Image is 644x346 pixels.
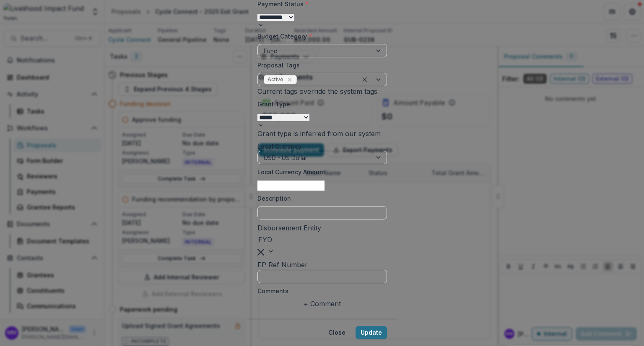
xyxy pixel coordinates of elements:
[356,326,387,339] button: Update
[257,100,382,108] label: Grant Type
[257,261,308,269] label: FP Ref Number
[257,142,382,151] label: Local Currency
[304,299,341,309] button: + Comment
[257,61,382,70] label: Proposal Tags
[267,77,283,83] span: Active
[323,326,351,339] button: Close
[257,246,264,256] div: Clear selected options
[257,224,321,232] label: Disbursement Entity
[286,75,294,84] div: Remove Active
[257,194,382,203] label: Description
[257,287,382,295] label: Comments
[360,75,370,85] div: Clear selected options
[257,168,382,176] label: Local Currency Amount
[257,86,387,96] div: Current tags override the system tags
[257,129,387,139] div: Grant type is inferred from our system
[257,32,382,41] label: Budget Category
